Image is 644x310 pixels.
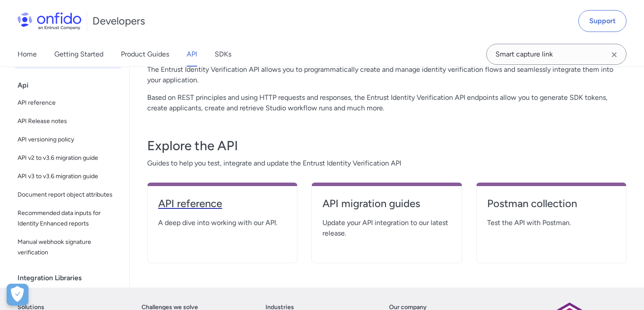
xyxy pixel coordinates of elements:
[14,204,122,232] a: Recommended data inputs for Identity Enhanced reports
[487,197,616,211] h4: Postman collection
[18,237,119,258] span: Manual webhook signature verification
[147,64,626,85] p: The Entrust Identity Verification API allows you to programmatically create and manage identity v...
[18,190,119,200] span: Document report object attributes
[18,208,119,229] span: Recommended data inputs for Identity Enhanced reports
[487,218,616,228] span: Test the API with Postman.
[158,218,287,228] span: A deep dive into working with our API.
[14,94,122,112] a: API reference
[18,153,119,163] span: API v2 to v3.6 migration guide
[158,197,287,218] a: API reference
[18,269,126,287] div: Integration Libraries
[322,197,451,218] a: API migration guides
[14,233,122,261] a: Manual webhook signature verification
[121,42,169,67] a: Product Guides
[18,42,37,67] a: Home
[18,171,119,182] span: API v3 to v3.6 migration guide
[487,197,616,218] a: Postman collection
[18,77,126,94] div: Api
[92,14,145,28] h1: Developers
[18,134,119,145] span: API versioning policy
[147,92,626,113] p: Based on REST principles and using HTTP requests and responses, the Entrust Identity Verification...
[609,49,619,60] svg: Clear search field button
[14,149,122,167] a: API v2 to v3.6 migration guide
[147,158,626,169] span: Guides to help you test, integrate and update the Entrust Identity Verification API
[322,197,451,211] h4: API migration guides
[578,10,626,32] a: Support
[18,12,81,30] img: Onfido Logo
[7,284,28,306] div: Cookie Preferences
[215,42,231,67] a: SDKs
[18,98,119,108] span: API reference
[14,287,122,306] a: IconPostman collectionPostman collection
[158,197,287,211] h4: API reference
[14,168,122,185] a: API v3 to v3.6 migration guide
[7,284,28,306] button: Open Preferences
[14,131,122,148] a: API versioning policy
[54,42,103,67] a: Getting Started
[147,137,626,155] h3: Explore the API
[18,116,119,127] span: API Release notes
[14,186,122,204] a: Document report object attributes
[14,113,122,130] a: API Release notes
[486,44,626,65] input: Onfido search input field
[322,218,451,239] span: Update your API integration to our latest release.
[187,42,197,67] a: API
